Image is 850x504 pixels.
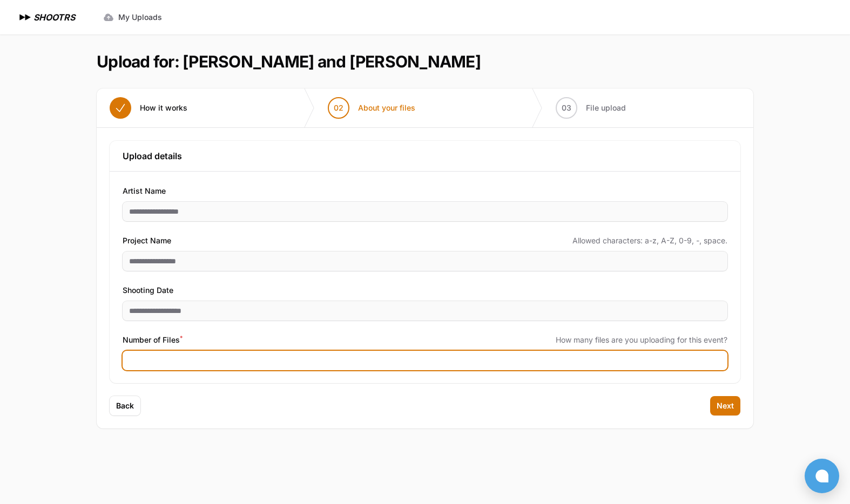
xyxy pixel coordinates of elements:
span: Number of Files [123,333,183,346]
span: 03 [562,103,571,113]
span: Next [717,400,734,411]
span: Artist Name [123,185,166,197]
button: How it works [97,88,200,127]
a: SHOOTRS SHOOTRS [17,11,75,24]
span: Allowed characters: a-z, A-Z, 0-9, -, space. [572,235,727,246]
span: Shooting Date [123,284,173,297]
span: How many files are you uploading for this event? [556,335,727,345]
img: SHOOTRS [17,11,33,24]
span: Back [116,400,134,411]
button: Next [710,396,740,416]
span: About your files [358,103,415,113]
button: 02 About your files [315,88,428,127]
h1: SHOOTRS [33,11,75,24]
h3: Upload details [123,149,727,162]
span: How it works [140,103,187,113]
h1: Upload for: [PERSON_NAME] and [PERSON_NAME] [97,52,481,71]
span: 02 [334,103,343,113]
span: My Uploads [118,12,162,23]
span: File upload [586,103,626,113]
button: Open chat window [805,459,839,493]
button: 03 File upload [543,88,639,127]
button: Back [110,396,140,416]
a: My Uploads [97,8,168,27]
span: Project Name [123,234,171,247]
